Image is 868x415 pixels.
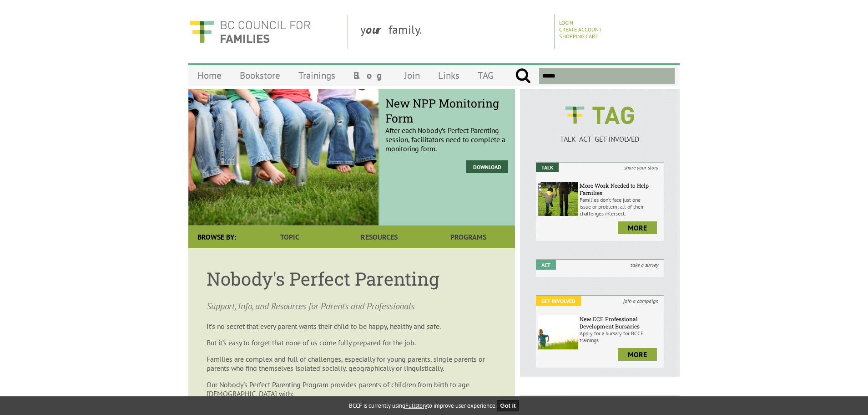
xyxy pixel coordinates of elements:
[207,266,497,291] h1: Nobody's Perfect Parenting
[207,380,497,398] p: Our Nobody’s Perfect Parenting Program provides parents of children from birth to age [DEMOGRAPHI...
[207,322,497,331] p: It’s no secret that every parent wants their child to be happy, healthy and safe.
[207,338,497,347] p: But it’s easy to forget that none of us come fully prepared for the job.
[580,196,661,217] p: Families don’t face just one issue or problem; all of their challenges intersect.
[559,19,573,26] a: Login
[429,65,469,86] a: Links
[366,22,389,37] strong: our
[559,26,602,33] a: Create Account
[536,125,664,143] a: TALK ACT GET INVOLVED
[353,15,555,49] div: y family.
[515,68,531,84] input: Submit
[405,402,427,410] a: Fullstory
[536,163,559,172] em: Talk
[207,300,497,313] p: Support, Info, and Resources for Parents and Professionals
[188,15,311,49] img: BC Council for FAMILIES
[188,225,245,248] div: Browse By:
[188,65,231,86] a: Home
[497,400,520,411] button: Got it
[559,33,598,40] a: Shopping Cart
[580,330,661,343] p: Apply for a bursary for BCCF trainings
[424,225,513,248] a: Programs
[334,225,424,248] a: Resources
[625,260,664,270] i: take a survey
[289,65,344,86] a: Trainings
[395,65,429,86] a: Join
[245,225,334,248] a: Topic
[469,65,503,86] a: TAG
[559,98,641,133] img: BCCF's TAG Logo
[536,134,664,143] p: TALK ACT GET INVOLVED
[385,103,508,153] p: After each Nobody’s Perfect Parenting session, facilitators need to complete a monitoring form.
[231,65,289,86] a: Bookstore
[619,163,664,172] i: share your story
[344,65,395,86] a: Blog
[536,260,556,270] em: Act
[536,296,581,306] em: Get Involved
[580,315,661,330] h6: New ECE Professional Development Bursaries
[618,348,657,361] a: more
[466,160,508,173] a: Download
[207,354,497,373] p: Families are complex and full of challenges, especially for young parents, single parents or pare...
[385,96,508,126] span: New NPP Monitoring Form
[618,221,657,234] a: more
[618,296,664,306] i: join a campaign
[580,182,661,196] h6: More Work Needed to Help Families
